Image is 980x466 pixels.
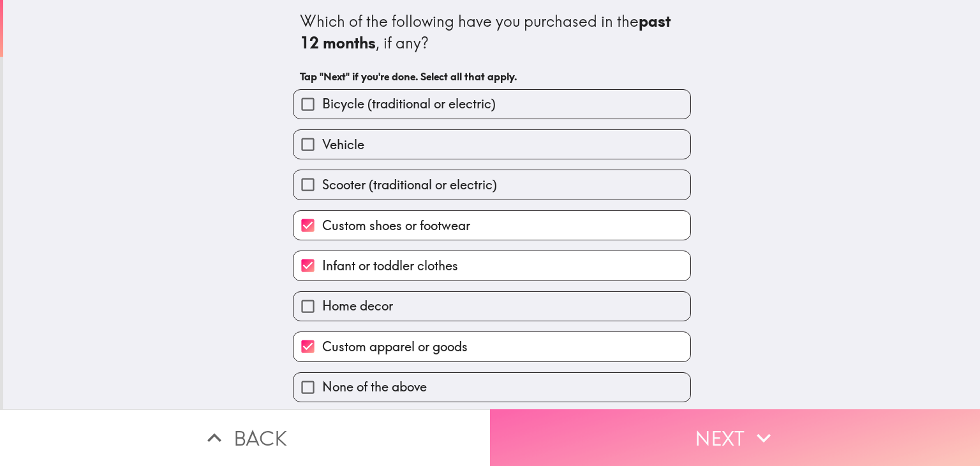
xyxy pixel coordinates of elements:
[293,332,690,361] button: Custom apparel or goods
[293,251,690,280] button: Infant or toddler clothes
[322,378,427,396] span: None of the above
[293,90,690,119] button: Bicycle (traditional or electric)
[322,297,393,315] span: Home decor
[322,95,496,113] span: Bicycle (traditional or electric)
[293,211,690,240] button: Custom shoes or footwear
[293,292,690,321] button: Home decor
[490,409,980,466] button: Next
[293,373,690,402] button: None of the above
[322,338,468,356] span: Custom apparel or goods
[322,217,470,235] span: Custom shoes or footwear
[300,69,684,84] h6: Tap "Next" if you're done. Select all that apply.
[293,170,690,199] button: Scooter (traditional or electric)
[300,11,684,54] div: Which of the following have you purchased in the , if any?
[300,11,674,52] b: past 12 months
[293,130,690,159] button: Vehicle
[322,136,364,154] span: Vehicle
[322,176,497,194] span: Scooter (traditional or electric)
[322,257,458,275] span: Infant or toddler clothes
